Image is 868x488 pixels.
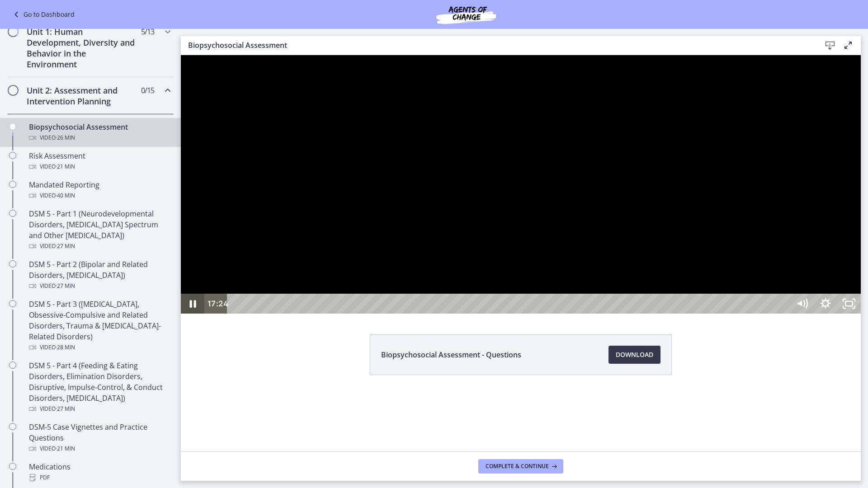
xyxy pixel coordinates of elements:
div: Video [29,342,170,353]
h3: Biopsychosocial Assessment [188,40,807,51]
div: Mandated Reporting [29,179,170,201]
div: Medications [29,461,170,483]
span: · 28 min [56,342,75,353]
button: Unfullscreen [656,239,680,258]
span: · 40 min [56,190,75,201]
button: Show settings menu [633,239,656,258]
span: · 27 min [56,241,75,252]
div: Video [29,241,170,252]
div: Biopsychosocial Assessment [29,122,170,143]
span: Download [616,349,653,360]
div: Video [29,443,170,454]
div: DSM-5 Case Vignettes and Practice Questions [29,422,170,454]
div: DSM 5 - Part 3 ([MEDICAL_DATA], Obsessive-Compulsive and Related Disorders, Trauma & [MEDICAL_DAT... [29,299,170,353]
span: · 21 min [56,161,75,172]
span: · 21 min [56,443,75,454]
div: PDF [29,472,170,483]
img: Agents of Change [412,4,520,25]
span: · 26 min [56,132,75,143]
a: Go to Dashboard [11,9,75,20]
div: Video [29,161,170,172]
iframe: Video Lesson [181,55,861,314]
a: Download [609,346,660,364]
div: Video [29,190,170,201]
div: Video [29,404,170,414]
div: Video [29,132,170,143]
div: DSM 5 - Part 2 (Bipolar and Related Disorders, [MEDICAL_DATA]) [29,259,170,291]
div: Risk Assessment [29,150,170,172]
div: DSM 5 - Part 1 (Neurodevelopmental Disorders, [MEDICAL_DATA] Spectrum and Other [MEDICAL_DATA]) [29,208,170,252]
span: Complete & continue [486,463,549,470]
button: Complete & continue [478,459,563,474]
div: Video [29,281,170,291]
button: Mute [609,239,633,258]
span: · 27 min [56,281,75,291]
span: 0 / 15 [141,85,154,96]
div: DSM 5 - Part 4 (Feeding & Eating Disorders, Elimination Disorders, Disruptive, Impulse-Control, &... [29,360,170,414]
span: Biopsychosocial Assessment - Questions [381,349,521,360]
h2: Unit 1: Human Development, Diversity and Behavior in the Environment [27,26,137,70]
span: · 27 min [56,404,75,414]
span: 5 / 13 [141,26,154,37]
h2: Unit 2: Assessment and Intervention Planning [27,85,137,107]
